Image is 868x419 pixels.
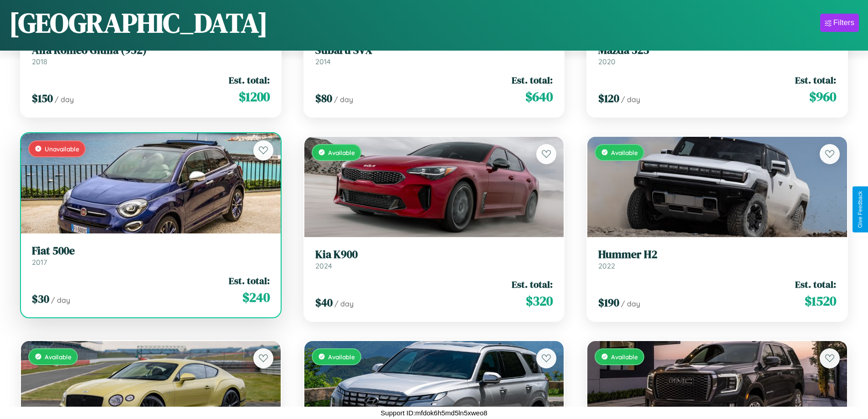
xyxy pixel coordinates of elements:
[512,278,553,291] span: Est. total:
[45,353,72,361] span: Available
[598,57,616,66] span: 2020
[315,295,333,310] span: $ 40
[32,91,53,106] span: $ 150
[315,44,553,66] a: Subaru SVX2014
[598,91,619,106] span: $ 120
[795,278,836,291] span: Est. total:
[32,258,47,267] span: 2017
[32,244,270,258] h3: Fiat 500e
[611,353,638,361] span: Available
[242,288,270,306] span: $ 240
[611,149,638,156] span: Available
[795,73,836,87] span: Est. total:
[598,261,615,270] span: 2022
[328,353,355,361] span: Available
[328,149,355,156] span: Available
[526,292,553,310] span: $ 320
[315,261,332,270] span: 2024
[621,299,640,308] span: / day
[45,145,79,153] span: Unavailable
[32,244,270,267] a: Fiat 500e2017
[229,73,270,87] span: Est. total:
[315,91,332,106] span: $ 80
[32,57,47,66] span: 2018
[598,248,836,270] a: Hummer H22022
[315,44,553,57] h3: Subaru SVX
[9,4,268,41] h1: [GEOGRAPHIC_DATA]
[51,295,70,305] span: / day
[512,73,553,87] span: Est. total:
[315,248,553,270] a: Kia K9002024
[805,292,836,310] span: $ 1520
[820,14,859,32] button: Filters
[809,88,836,106] span: $ 960
[598,44,836,66] a: Mazda 3232020
[598,295,619,310] span: $ 190
[525,88,553,106] span: $ 640
[334,299,354,308] span: / day
[621,95,640,104] span: / day
[239,88,270,106] span: $ 1200
[857,191,863,228] div: Give Feedback
[315,248,553,261] h3: Kia K900
[32,291,49,306] span: $ 30
[55,95,74,104] span: / day
[32,44,270,66] a: Alfa Romeo Giulia (952)2018
[598,44,836,57] h3: Mazda 323
[315,57,331,66] span: 2014
[32,44,270,57] h3: Alfa Romeo Giulia (952)
[380,407,487,419] p: Support ID: mfdok6h5md5ln5xweo8
[334,95,353,104] span: / day
[833,18,854,27] div: Filters
[598,248,836,261] h3: Hummer H2
[229,274,270,287] span: Est. total:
